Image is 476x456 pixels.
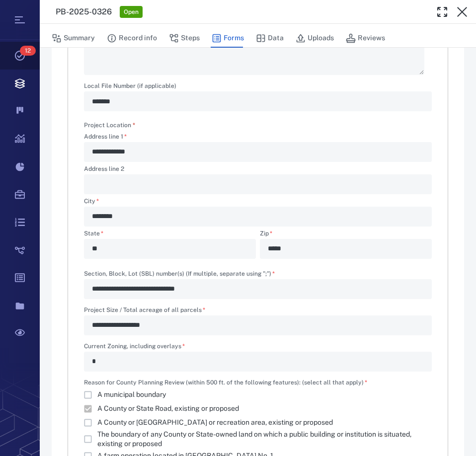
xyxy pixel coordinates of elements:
[84,352,432,372] div: Current Zoning, including overlays
[452,2,472,22] button: Close
[256,29,284,48] button: Data
[84,230,256,239] label: State
[432,2,452,22] button: Toggle Fullscreen
[122,8,141,16] span: Open
[169,29,200,48] button: Steps
[84,198,432,207] label: City
[97,390,166,400] span: A municipal boundary
[133,122,135,129] span: required
[84,279,432,299] div: Section, Block, Lot (SBL) number(s) (If multiple, separate using ";")
[260,230,432,239] label: Zip
[84,271,432,279] label: Section, Block, Lot (SBL) number(s) (If multiple, separate using ";")
[107,29,157,48] button: Record info
[56,6,112,18] h3: PB-2025-0326
[84,380,432,388] label: Reason for County Planning Review (within 500 ft. of the following features): (select all that ap...
[212,29,244,48] button: Forms
[84,134,432,142] label: Address line 1
[84,83,432,91] label: Local File Number (if applicable)
[22,7,43,16] span: Help
[97,404,239,414] span: A County or State Road, existing or proposed
[346,29,385,48] button: Reviews
[84,91,432,111] div: Local File Number (if applicable)
[52,29,95,48] button: Summary
[20,46,36,56] span: 12
[84,166,432,174] label: Address line 2
[84,343,432,352] label: Current Zoning, including overlays
[84,315,432,335] div: Project Size / Total acreage of all parcels
[296,29,334,48] button: Uploads
[97,418,333,428] span: A County or [GEOGRAPHIC_DATA] or recreation area, existing or proposed
[84,121,135,130] label: Project Location
[97,430,424,449] span: The boundary of any County or State-owned land on which a public building or institution is situa...
[84,307,432,315] label: Project Size / Total acreage of all parcels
